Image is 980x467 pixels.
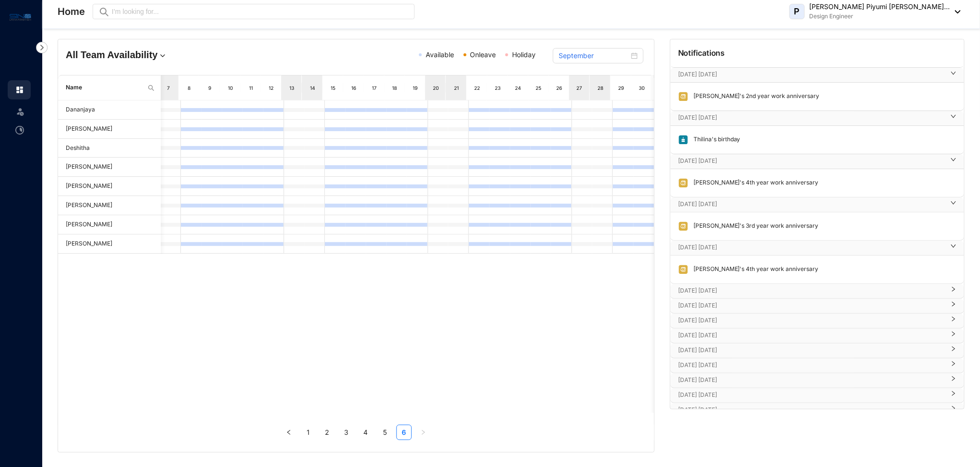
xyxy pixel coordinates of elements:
img: anniversary.d4fa1ee0abd6497b2d89d817e415bd57.svg [678,221,689,232]
span: P [794,7,800,16]
p: [DATE] [DATE] [678,243,945,252]
p: Home [58,5,85,18]
img: dropdown-black.8e83cc76930a90b1a4fdb6d089b7bf3a.svg [950,10,961,13]
a: 4 [359,425,373,440]
img: leave-unselected.2934df6273408c3f84d9.svg [15,107,25,116]
div: 11 [247,83,255,93]
span: right [951,247,956,249]
div: 26 [555,83,563,93]
div: 18 [391,83,399,93]
div: [DATE] [DATE] [670,299,964,313]
span: right [951,305,956,307]
img: time-attendance-unselected.8aad090b53826881fffb.svg [15,126,24,135]
span: right [420,430,426,435]
span: right [951,117,956,119]
a: 5 [378,425,392,440]
img: birthday.63217d55a54455b51415ef6ca9a78895.svg [678,135,689,145]
span: right [951,335,956,337]
div: 17 [370,83,379,93]
div: 7 [165,83,173,93]
img: nav-icon-right.af6afadce00d159da59955279c43614e.svg [36,42,48,53]
div: 13 [288,83,296,93]
li: 6 [396,425,412,440]
td: [PERSON_NAME] [58,120,161,139]
td: [PERSON_NAME] [58,215,161,234]
div: 27 [576,83,584,93]
div: 24 [514,83,523,93]
span: Available [426,50,454,59]
span: Name [66,83,143,92]
img: home.c6720e0a13eba0172344.svg [15,86,24,94]
button: right [416,425,431,440]
div: 20 [432,83,440,93]
div: 22 [473,83,481,93]
img: anniversary.d4fa1ee0abd6497b2d89d817e415bd57.svg [678,91,689,102]
p: Thilina's birthday [689,135,741,145]
span: Holiday [512,50,536,59]
div: [DATE] [DATE] [670,329,964,343]
li: Time Attendance [8,121,31,140]
li: Next Page [416,425,431,440]
div: [DATE] [DATE] [670,358,964,373]
div: [DATE] [DATE] [670,197,964,212]
li: Home [8,80,31,99]
div: [DATE] [DATE] [670,68,964,82]
li: 4 [358,425,373,440]
div: [DATE] [DATE] [670,314,964,328]
td: [PERSON_NAME] [58,234,161,254]
div: [DATE] [DATE] [670,111,964,125]
span: right [951,160,956,162]
li: 3 [339,425,354,440]
div: 15 [329,83,337,93]
a: 6 [397,425,411,440]
span: right [951,320,956,322]
p: [DATE] [DATE] [678,70,945,79]
p: [DATE] [DATE] [678,405,945,415]
td: [PERSON_NAME] [58,158,161,177]
div: 14 [309,83,317,93]
p: [DATE] [DATE] [678,316,945,325]
input: I’m looking for... [112,6,409,17]
div: [DATE] [DATE] [670,373,964,388]
p: [PERSON_NAME]'s 4th year work anniversary [689,264,819,275]
span: right [951,394,956,396]
p: [PERSON_NAME]'s 2nd year work anniversary [689,91,820,102]
span: right [951,74,956,76]
td: [PERSON_NAME] [58,196,161,215]
span: right [951,350,956,352]
p: [DATE] [DATE] [678,390,945,400]
img: search.8ce656024d3affaeffe32e5b30621cb7.svg [147,84,155,92]
div: 12 [267,83,275,93]
p: [DATE] [DATE] [678,331,945,340]
td: [PERSON_NAME] [58,177,161,196]
h4: All Team Availability [66,48,259,61]
div: 8 [185,83,193,93]
p: Design Engineer [810,12,950,21]
div: [DATE] [DATE] [670,403,964,418]
span: left [286,430,292,435]
p: [DATE] [DATE] [678,301,945,310]
span: Onleave [470,50,496,59]
a: 1 [301,425,315,440]
img: anniversary.d4fa1ee0abd6497b2d89d817e415bd57.svg [678,264,689,275]
div: [DATE] [DATE] [670,388,964,403]
p: [DATE] [DATE] [678,375,945,385]
p: [PERSON_NAME] Piyumi [PERSON_NAME]... [810,2,950,12]
button: left [281,425,297,440]
span: right [951,204,956,206]
p: [DATE] [DATE] [678,113,945,123]
li: 2 [320,425,335,440]
div: [DATE] [DATE] [670,241,964,255]
p: [PERSON_NAME]'s 3rd year work anniversary [689,221,819,232]
p: [DATE] [DATE] [678,345,945,355]
div: 23 [494,83,502,93]
div: 28 [597,83,605,93]
p: [DATE] [DATE] [678,360,945,370]
div: 30 [638,83,646,93]
td: Deshitha [58,139,161,158]
td: Dananjaya [58,100,161,120]
div: 9 [206,83,214,93]
div: 29 [617,83,625,93]
p: [DATE] [DATE] [678,199,945,209]
div: [DATE] [DATE] [670,344,964,358]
